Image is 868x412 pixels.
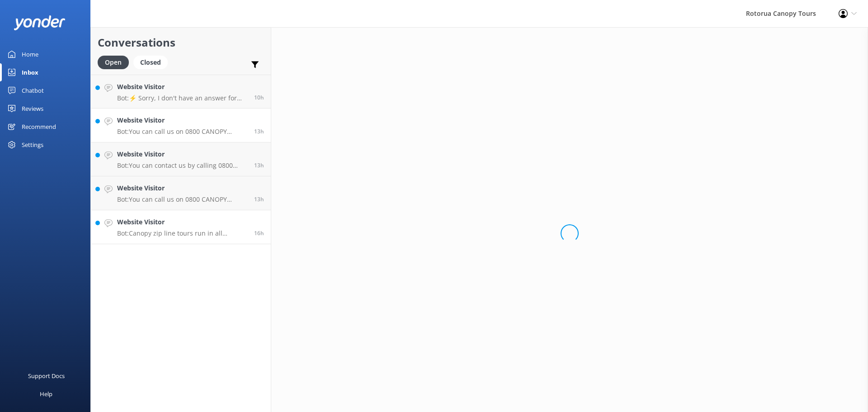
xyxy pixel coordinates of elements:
span: Sep 29 2025 04:23pm (UTC +13:00) Pacific/Auckland [254,229,264,237]
a: Website VisitorBot:Canopy zip line tours run in all weather, including rain. The forest is often ... [91,210,271,244]
div: Home [22,45,38,63]
p: Bot: You can call us on 0800 CANOPY (226679) Toll free (within [GEOGRAPHIC_DATA]) or [PHONE_NUMBE... [117,195,247,204]
span: Sep 29 2025 10:59pm (UTC +13:00) Pacific/Auckland [254,94,264,101]
p: Bot: Canopy zip line tours run in all weather, including rain. The forest is often considered eve... [117,229,247,237]
div: Open [98,56,129,69]
div: Recommend [22,118,56,136]
span: Sep 29 2025 07:30pm (UTC +13:00) Pacific/Auckland [254,195,264,203]
h4: Website Visitor [117,115,247,125]
p: Bot: ⚡ Sorry, I don't have an answer for that. Could you please try and rephrase your question? A... [117,94,247,102]
div: Closed [133,56,168,69]
a: Open [98,57,133,67]
div: Support Docs [28,367,65,385]
a: Website VisitorBot:You can contact us by calling 0800 CANOPY (226679) toll-free within [GEOGRAPHI... [91,142,271,176]
a: Website VisitorBot:⚡ Sorry, I don't have an answer for that. Could you please try and rephrase yo... [91,75,271,109]
a: Website VisitorBot:You can call us on 0800 CANOPY (226679) Toll free (within [GEOGRAPHIC_DATA]) o... [91,109,271,142]
h4: Website Visitor [117,183,247,193]
span: Sep 29 2025 07:44pm (UTC +13:00) Pacific/Auckland [254,128,264,135]
a: Closed [133,57,172,67]
div: Chatbot [22,81,44,99]
p: Bot: You can contact us by calling 0800 CANOPY (226679) toll-free within [GEOGRAPHIC_DATA] or [PH... [117,161,247,170]
p: Bot: You can call us on 0800 CANOPY (226679) Toll free (within [GEOGRAPHIC_DATA]) or [PHONE_NUMBE... [117,128,247,136]
span: Sep 29 2025 07:41pm (UTC +13:00) Pacific/Auckland [254,161,264,169]
div: Settings [22,136,43,154]
h4: Website Visitor [117,149,247,159]
div: Inbox [22,63,38,81]
h2: Conversations [98,34,264,51]
div: Reviews [22,99,43,118]
h4: Website Visitor [117,82,247,92]
a: Website VisitorBot:You can call us on 0800 CANOPY (226679) Toll free (within [GEOGRAPHIC_DATA]) o... [91,176,271,210]
img: yonder-white-logo.png [14,15,66,30]
div: Help [40,385,52,403]
h4: Website Visitor [117,217,247,227]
